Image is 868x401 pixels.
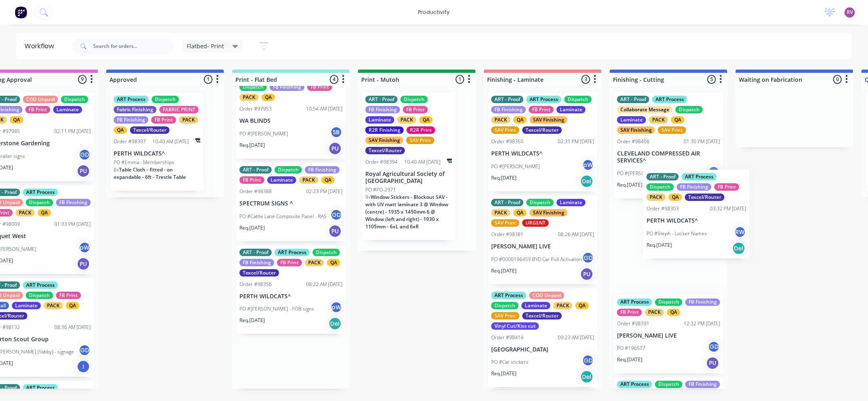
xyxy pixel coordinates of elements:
[15,6,27,18] img: Factory
[847,9,853,16] span: RV
[414,6,454,18] div: productivity
[93,38,174,54] input: Search for orders...
[25,41,58,51] div: Workflow
[187,42,224,50] span: Flatbed- Print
